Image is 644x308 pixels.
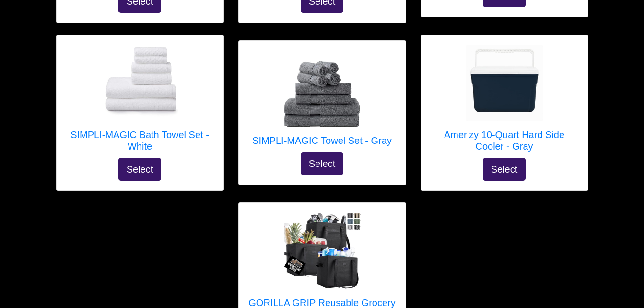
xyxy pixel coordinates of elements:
button: Select [301,152,344,175]
a: SIMPLI-MAGIC Bath Towel Set - White SIMPLI-MAGIC Bath Towel Set - White [66,45,214,158]
img: Amerizy 10-Quart Hard Side Cooler - Gray [466,45,543,121]
img: SIMPLI-MAGIC Bath Towel Set - White [102,47,178,120]
h5: Amerizy 10-Quart Hard Side Cooler - Gray [431,129,578,152]
button: Select [118,158,162,181]
h5: SIMPLI-MAGIC Towel Set - Gray [252,135,392,146]
a: SIMPLI-MAGIC Towel Set - Gray SIMPLI-MAGIC Towel Set - Gray [252,50,392,152]
img: GORILLA GRIP Reusable Grocery Bags, Tear Resistant Heavy Duty Shopping Bag, Strong Handles, Grip ... [284,213,361,289]
a: Amerizy 10-Quart Hard Side Cooler - Gray Amerizy 10-Quart Hard Side Cooler - Gray [431,45,578,158]
img: SIMPLI-MAGIC Towel Set - Gray [284,50,361,127]
button: Select [483,158,526,181]
h5: SIMPLI-MAGIC Bath Towel Set - White [66,129,214,152]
